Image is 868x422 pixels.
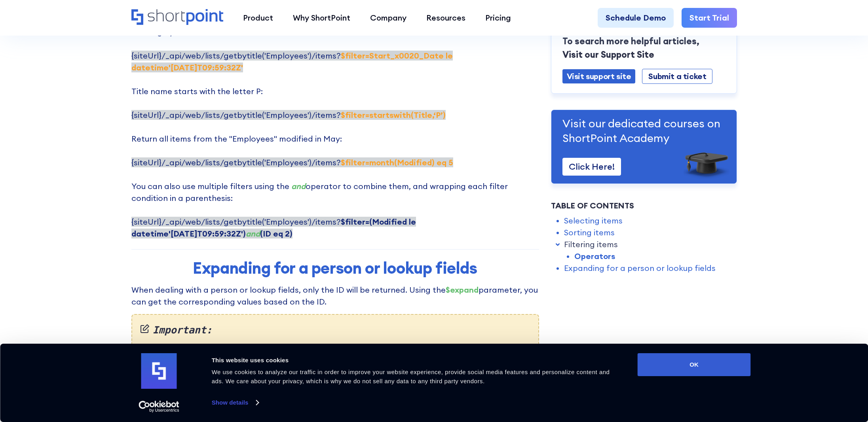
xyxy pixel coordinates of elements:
[131,157,453,167] span: {siteUrl}/_api/web/lists/getbytitle('Employees')/items?
[124,401,194,413] a: Usercentrics Cookiebot - opens in a new window
[243,12,273,24] div: Product
[212,397,258,409] a: Show details
[564,227,615,238] a: Sorting items
[246,229,292,238] strong: (ID eq 2)
[426,12,465,24] div: Resources
[562,116,726,145] p: Visit our dedicated courses on ShortPoint Academy
[131,51,453,72] span: {siteUrl}/_api/web/lists/getbytitle('Employees')/items?
[562,34,726,61] p: To search more helpful articles, Visit our Support Site
[564,215,623,227] a: Selecting items
[187,259,484,277] h2: Expanding for a person or lookup fields
[283,8,360,28] a: Why ShortPoint
[291,181,306,191] em: and
[212,356,620,365] div: This website uses cookies
[131,110,446,120] span: {siteUrl}/_api/web/lists/getbytitle('Employees')/items?
[564,238,618,250] a: Filtering items
[341,110,446,120] strong: $filter=startswith(Title,‘P’)
[682,8,737,28] a: Start Trial
[642,69,712,84] a: Submit a ticket
[360,8,416,28] a: Company
[141,353,177,389] img: logo
[140,323,530,338] em: Important:
[131,284,539,308] p: When dealing with a person or lookup fields, only the ID will be returned. Using the parameter, y...
[131,314,539,375] div: You need to make sure that the columns you would like to get, should be indicated in the query fi...
[446,285,479,295] strong: $expand
[246,229,260,238] em: and
[293,12,350,24] div: Why ShortPoint
[598,8,674,28] a: Schedule Demo
[233,8,283,28] a: Product
[562,158,621,176] a: Click Here!
[564,262,716,274] a: Expanding for a person or lookup fields
[131,9,224,26] a: Home
[551,200,737,212] div: Table of Contents
[370,12,406,24] div: Company
[574,250,615,262] a: Operators
[562,69,636,83] a: Visit support site
[485,12,511,24] div: Pricing
[212,369,610,384] span: We use cookies to analyze our traffic in order to improve your website experience, provide social...
[341,157,453,167] strong: $filter=month(Modified) eq 5
[475,8,521,28] a: Pricing
[416,8,475,28] a: Resources
[638,353,751,376] button: OK
[131,217,416,238] span: {siteUrl}/_api/web/lists/getbytitle('Employees')/items?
